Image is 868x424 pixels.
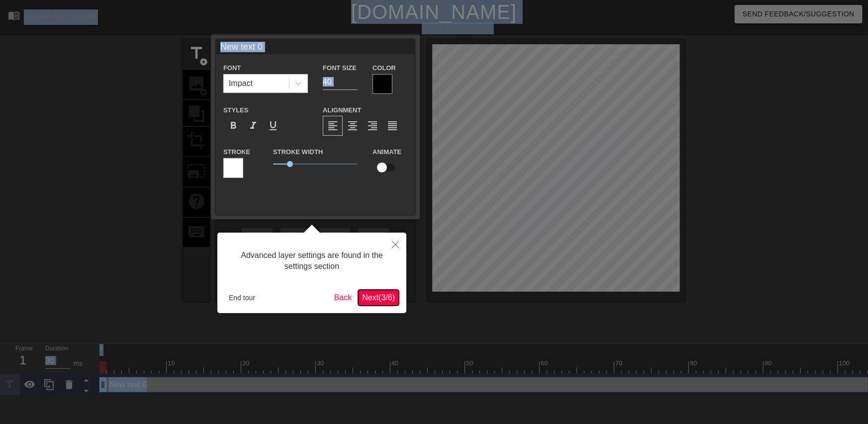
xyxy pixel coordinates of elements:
button: Next [358,290,399,306]
button: Close [385,233,406,255]
button: Back [330,290,356,306]
div: Advanced layer settings are found in the settings section [225,240,399,282]
span: Next ( 3 / 6 ) [362,293,395,302]
button: End tour [225,290,259,305]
